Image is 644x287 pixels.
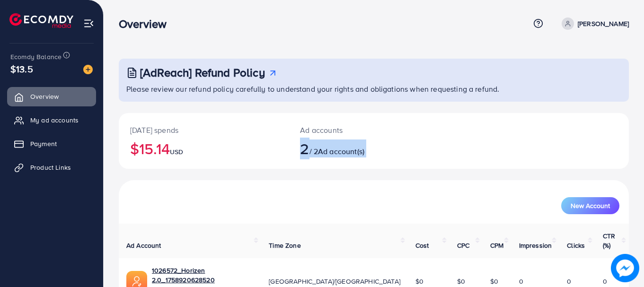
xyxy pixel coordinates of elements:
[10,52,62,61] span: Ecomdy Balance
[490,241,503,250] span: CPM
[30,163,71,172] span: Product Links
[30,115,79,125] span: My ad accounts
[300,138,309,159] span: 2
[558,17,629,30] a: [PERSON_NAME]
[603,277,607,286] span: 0
[7,134,96,153] a: Payment
[457,241,469,250] span: CPC
[119,17,174,31] h3: Overview
[10,62,33,76] span: $13.5
[567,277,571,286] span: 0
[415,241,429,250] span: Cost
[490,277,498,286] span: $0
[561,197,619,214] button: New Account
[318,146,364,157] span: Ad account(s)
[300,139,405,157] h2: / 2
[7,111,96,130] a: My ad accounts
[130,124,277,136] p: [DATE] spends
[300,124,405,136] p: Ad accounts
[30,139,57,148] span: Payment
[571,202,610,209] span: New Account
[519,277,523,286] span: 0
[170,147,183,157] span: USD
[7,158,96,177] a: Product Links
[83,18,94,29] img: menu
[519,241,552,250] span: Impression
[130,139,277,157] h2: $15.14
[30,92,59,101] span: Overview
[603,231,615,250] span: CTR (%)
[83,65,93,74] img: image
[578,18,629,29] p: [PERSON_NAME]
[152,266,254,285] a: 1026572_Horizen 2.0_1758920628520
[7,87,96,106] a: Overview
[269,241,300,250] span: Time Zone
[415,277,423,286] span: $0
[269,277,400,286] span: [GEOGRAPHIC_DATA]/[GEOGRAPHIC_DATA]
[457,277,465,286] span: $0
[567,241,585,250] span: Clicks
[140,66,265,79] h3: [AdReach] Refund Policy
[9,13,73,28] img: logo
[611,254,639,282] img: image
[126,241,161,250] span: Ad Account
[126,83,623,95] p: Please review our refund policy carefully to understand your rights and obligations when requesti...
